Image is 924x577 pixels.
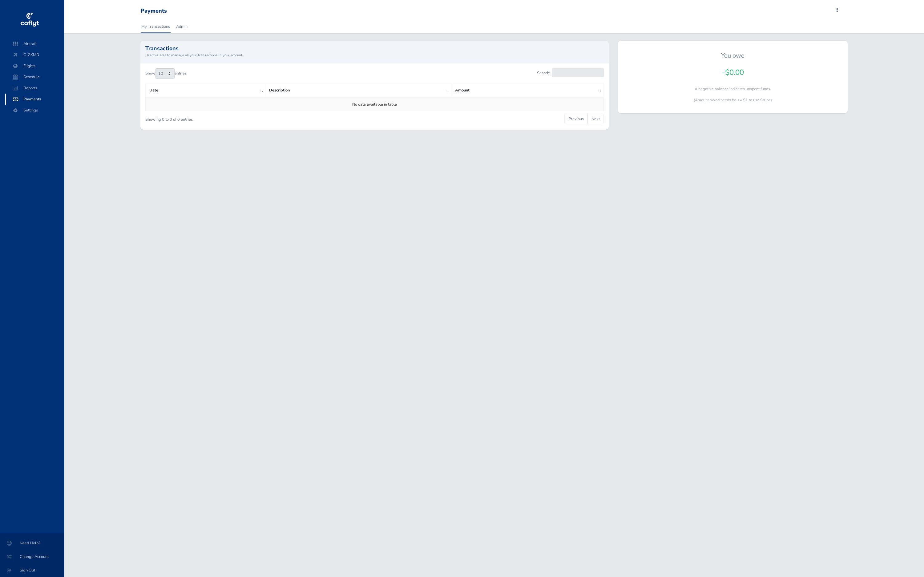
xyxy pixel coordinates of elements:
span: Reports [11,83,58,94]
span: Need Help? [7,538,57,549]
p: (Amount owed needs be <= $1 to use Stripe) [623,97,843,103]
div: Payments [141,8,167,14]
h2: Transactions [145,46,604,51]
h5: You owe [623,52,843,59]
label: Search: [537,68,604,77]
a: Admin [176,20,188,33]
span: Settings [11,105,58,116]
span: C-GKMD [11,49,58,60]
label: Show entries [145,68,187,79]
span: Sign Out [7,565,57,576]
div: Showing 0 to 0 of 0 entries [145,113,332,123]
th: Description: activate to sort column ascending [265,83,451,97]
select: Showentries [155,68,175,79]
span: Aircraft [11,38,58,49]
span: Schedule [11,71,58,83]
span: Change Account [7,551,57,562]
h4: -$0.00 [623,68,843,77]
th: Amount: activate to sort column ascending [451,83,604,97]
a: My Transactions [141,20,171,33]
input: Search: [552,68,604,77]
small: Use this area to manage all your Transactions in your account. [145,52,604,58]
img: coflyt logo [19,11,40,29]
span: Payments [11,94,58,105]
p: A negative balance indicates unspent funds. [623,86,843,92]
td: No data available in table [145,97,604,111]
span: Flights [11,60,58,71]
th: Date: activate to sort column ascending [145,83,265,97]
